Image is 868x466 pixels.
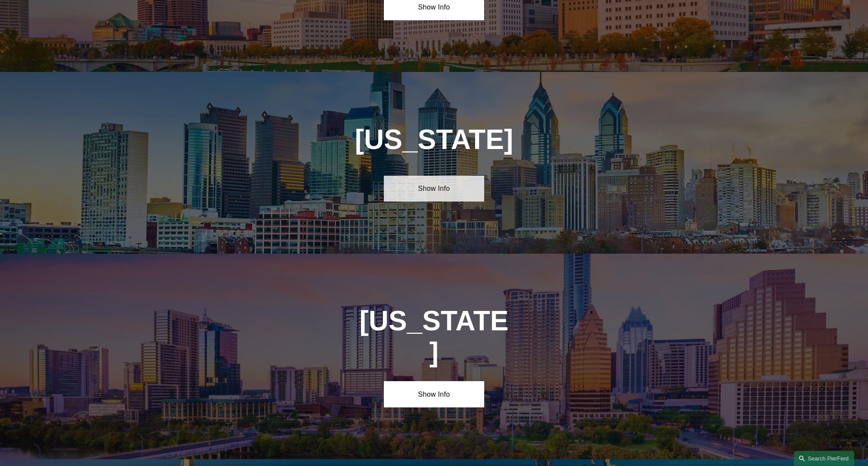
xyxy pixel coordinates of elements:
[794,451,854,466] a: Search this site
[359,305,510,368] h1: [US_STATE]
[308,124,560,155] h1: [US_STATE]
[384,176,484,202] a: Show Info
[384,381,484,407] a: Show Info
